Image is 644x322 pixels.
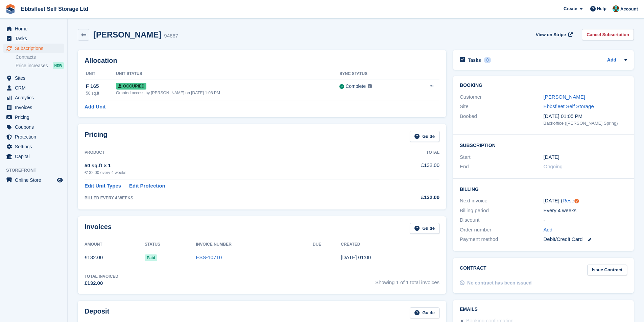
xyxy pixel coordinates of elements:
h2: Pricing [85,131,108,142]
span: Account [620,6,638,13]
div: Payment method [460,236,543,243]
div: 50 sq.ft [86,90,116,96]
span: Capital [15,152,55,161]
img: stora-icon-8386f47178a22dfd0bd8f6a31ec36ba5ce8667c1dd55bd0f319d3a0aa187defe.svg [5,4,16,14]
a: Guide [410,131,439,142]
span: Online Store [15,175,55,185]
div: No contract has been issued [467,279,532,287]
td: £132.00 [85,250,145,265]
a: menu [3,103,64,112]
span: Paid [145,254,157,261]
div: Billing period [460,207,543,215]
a: Add Unit [85,103,105,111]
div: Every 4 weeks [544,207,627,215]
div: Total Invoiced [85,273,118,279]
div: BILLED EVERY 4 WEEKS [85,195,374,201]
a: menu [3,24,64,33]
span: Storefront [6,167,67,174]
a: menu [3,175,64,185]
div: Customer [460,93,543,101]
span: CRM [15,83,55,93]
h2: Allocation [85,57,439,65]
th: Product [85,147,374,158]
div: Next invoice [460,197,543,205]
h2: Invoices [85,223,112,234]
a: Add [544,226,553,234]
th: Unit Status [116,69,339,79]
a: View on Stripe [533,29,574,40]
div: 0 [484,57,492,63]
div: Complete [345,83,366,90]
a: menu [3,73,64,83]
div: Backoffice ([PERSON_NAME] Spring) [544,120,627,127]
a: menu [3,113,64,122]
a: menu [3,122,64,132]
th: Invoice Number [196,239,313,250]
span: Tasks [15,34,55,43]
span: Invoices [15,103,55,112]
a: Guide [410,307,439,319]
span: Pricing [15,113,55,122]
a: Price increases NEW [16,62,64,69]
div: £132.00 [374,194,439,201]
a: ESS-10710 [196,254,222,260]
div: F 165 [86,82,116,90]
th: Status [145,239,196,250]
div: - [544,216,627,224]
h2: Billing [460,185,627,192]
span: Occupied [116,83,146,90]
a: Edit Protection [129,182,165,190]
a: Edit Unit Types [85,182,121,190]
a: Reset [563,198,576,203]
a: Guide [410,223,439,234]
span: Analytics [15,93,55,102]
span: Coupons [15,122,55,132]
a: menu [3,83,64,93]
div: End [460,163,543,171]
th: Due [313,239,341,250]
div: Tooltip anchor [574,198,580,204]
th: Created [341,239,439,250]
a: Contracts [16,54,64,60]
a: Ebbsfleet Self Storage Ltd [18,3,91,15]
a: menu [3,34,64,43]
div: Discount [460,216,543,224]
a: Cancel Subscription [582,29,634,40]
img: icon-info-grey-7440780725fd019a000dd9b08b2336e03edf1995a4989e88bcd33f0948082b44.svg [368,84,372,88]
a: menu [3,132,64,142]
h2: Deposit [85,307,109,319]
h2: Contract [460,265,486,276]
span: Subscriptions [15,44,55,53]
div: Order number [460,226,543,234]
h2: [PERSON_NAME] [93,30,161,39]
a: [PERSON_NAME] [544,94,585,100]
h2: Booking [460,83,627,88]
span: Home [15,24,55,33]
a: menu [3,152,64,161]
div: 94667 [164,32,178,40]
span: Ongoing [544,164,563,169]
a: Add [607,56,616,64]
span: Create [564,5,577,12]
a: menu [3,44,64,53]
span: View on Stripe [536,31,566,38]
a: menu [3,142,64,151]
th: Amount [85,239,145,250]
div: [DATE] ( ) [544,197,627,205]
span: Settings [15,142,55,151]
time: 2025-08-04 00:00:00 UTC [544,153,559,161]
a: Preview store [56,176,64,184]
h2: Emails [460,307,627,312]
div: Debit/Credit Card [544,236,627,243]
div: Site [460,103,543,110]
div: Booked [460,113,543,127]
span: Protection [15,132,55,142]
h2: Subscription [460,142,627,148]
span: Help [597,5,606,12]
div: [DATE] 01:05 PM [544,113,627,120]
div: Start [460,153,543,161]
span: Sites [15,73,55,83]
th: Unit [85,69,116,79]
time: 2025-08-04 00:00:45 UTC [341,254,371,260]
a: Ebbsfleet Self Storage [544,103,594,109]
